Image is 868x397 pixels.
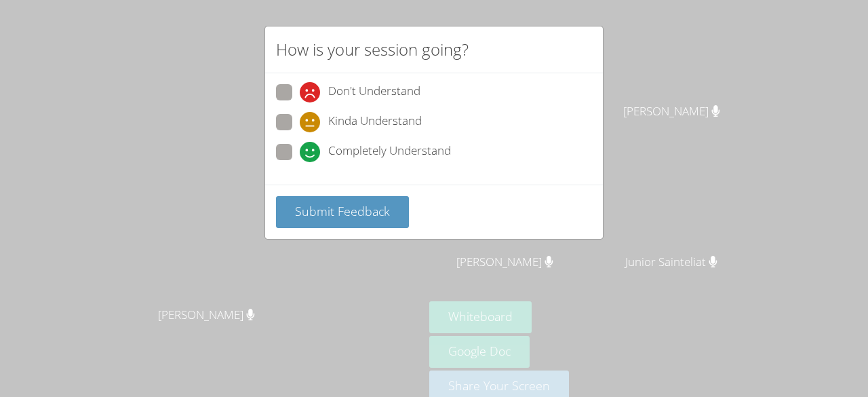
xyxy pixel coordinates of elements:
span: Completely Understand [328,142,451,162]
span: Kinda Understand [328,112,422,132]
span: Don't Understand [328,82,420,102]
span: Submit Feedback [295,203,390,219]
button: Submit Feedback [276,196,409,228]
h2: How is your session going? [276,37,469,62]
